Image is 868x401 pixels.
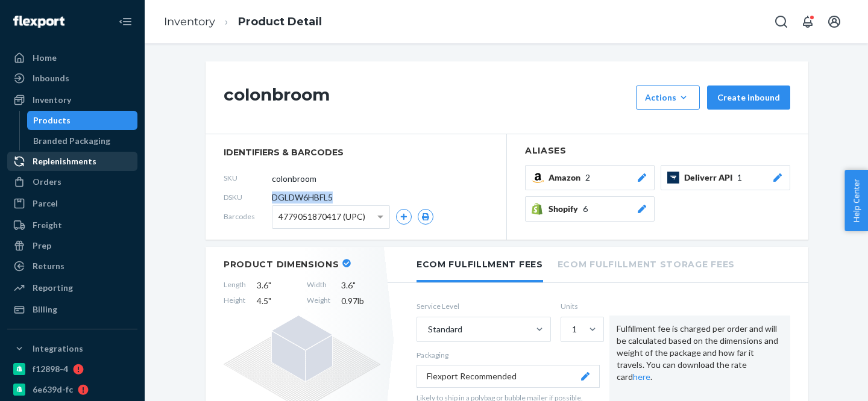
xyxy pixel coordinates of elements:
a: Inventory [7,90,137,110]
span: " [268,280,271,290]
div: Home [33,52,57,64]
span: identifiers & barcodes [224,146,488,158]
a: Replenishments [7,152,137,171]
a: Freight [7,216,137,235]
a: Home [7,48,137,67]
div: Returns [33,260,64,272]
li: Ecom Fulfillment Storage Fees [558,247,735,280]
a: Billing [7,300,137,319]
div: Products [33,114,71,126]
a: Product Detail [238,15,322,28]
button: Open Search Box [769,10,793,34]
div: Standard [428,323,462,335]
span: 0.97 lb [341,295,380,307]
div: Inbounds [33,72,69,84]
h1: colonbroom [224,85,630,110]
span: SKU [224,173,272,183]
div: Orders [33,176,61,188]
div: Inventory [33,94,71,106]
button: Open account menu [822,10,846,34]
div: Billing [33,303,57,316]
a: Products [27,111,138,130]
div: Actions [645,92,691,104]
span: DSKU [224,192,272,202]
div: Reporting [33,282,73,294]
button: Help Center [844,170,868,231]
span: Width [307,279,330,291]
span: 4.5 [257,295,296,307]
span: " [353,280,356,290]
a: Orders [7,172,137,191]
span: Deliverr API [684,172,737,184]
p: Packaging [417,350,600,360]
span: 2 [585,172,590,184]
div: 1 [572,323,577,335]
span: Height [224,295,246,307]
a: Returns [7,256,137,276]
div: Branded Packaging [33,135,110,147]
span: Shopify [549,203,583,215]
li: Ecom Fulfillment Fees [417,247,543,282]
button: Deliverr API1 [661,165,790,190]
div: Prep [33,240,51,252]
button: Amazon2 [525,165,655,190]
div: Freight [33,219,62,231]
div: Replenishments [33,155,96,167]
span: Weight [307,295,330,307]
span: 3.6 [257,279,296,291]
div: Parcel [33,197,58,210]
span: DGLDW6HBFL5 [272,191,333,204]
a: Branded Packaging [27,131,138,151]
ol: breadcrumbs [154,4,332,40]
input: Standard [427,323,428,335]
a: 6e639d-fc [7,380,137,399]
button: Shopify6 [525,196,655,222]
span: 6 [583,203,588,215]
button: Actions [636,85,700,110]
button: Integrations [7,339,137,358]
div: f12898-4 [33,363,68,375]
a: Parcel [7,194,137,213]
button: Flexport Recommended [417,365,600,388]
h2: Aliases [525,146,790,155]
span: Length [224,279,246,291]
a: Reporting [7,278,137,297]
a: Inventory [164,15,215,28]
a: Prep [7,236,137,255]
span: Barcodes [224,211,272,222]
span: " [268,296,271,306]
button: Close Navigation [113,10,137,34]
span: 3.6 [341,279,380,291]
div: Integrations [33,343,83,355]
div: 6e639d-fc [33,384,73,396]
img: Flexport logo [13,16,64,28]
label: Service Level [417,301,551,311]
span: 1 [737,172,742,184]
span: 4779051870417 (UPC) [278,207,365,227]
a: f12898-4 [7,359,137,379]
a: Inbounds [7,69,137,88]
button: Create inbound [707,85,790,110]
label: Units [561,301,600,311]
button: Open notifications [796,10,820,34]
h2: Product Dimensions [224,259,339,270]
input: 1 [571,323,572,335]
a: here [633,371,650,382]
span: Amazon [549,172,585,184]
